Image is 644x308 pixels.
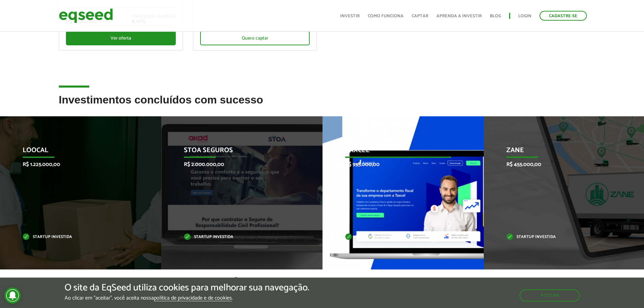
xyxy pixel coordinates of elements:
[540,11,587,21] a: Cadastre-se
[506,161,612,168] p: R$ 455.000,00
[415,276,422,283] button: 20 of 20
[405,276,412,283] button: 19 of 20
[395,276,402,283] button: 18 of 20
[65,283,309,293] h5: O site da EqSeed utiliza cookies para melhorar sua navegação.
[23,146,128,158] p: Loocal
[283,276,290,283] button: 7 of 20
[233,276,239,283] button: 2 of 20
[506,235,612,239] p: Startup investida
[345,146,451,158] p: Taxcel
[65,295,309,301] p: Ao clicar em "aceitar", você aceita nossa .
[354,276,361,283] button: 14 of 20
[304,276,310,283] button: 9 of 20
[340,14,360,18] a: Investir
[344,276,351,283] button: 13 of 20
[23,161,128,168] p: R$ 1.225.000,00
[490,14,501,18] a: Blog
[293,276,300,283] button: 8 of 20
[314,276,320,283] button: 10 of 20
[23,235,128,239] p: Startup investida
[436,14,482,18] a: Aprenda a investir
[59,94,586,116] h2: Investimentos concluídos com sucesso
[345,161,451,168] p: R$ 955.000,00
[368,14,404,18] a: Como funciona
[184,161,290,168] p: R$ 2.000.000,00
[243,276,249,283] button: 3 of 20
[222,276,229,283] button: 1 of 20
[273,276,280,283] button: 6 of 20
[520,289,580,302] button: Aceitar
[263,276,270,283] button: 5 of 20
[184,235,290,239] p: Startup investida
[200,31,310,45] div: Quero captar
[324,276,331,283] button: 11 of 20
[385,276,391,283] button: 17 of 20
[253,276,260,283] button: 4 of 20
[184,146,290,158] p: STOA Seguros
[364,276,371,283] button: 15 of 20
[66,31,176,45] div: Ver oferta
[518,14,531,18] a: Login
[412,14,428,18] a: Captar
[375,276,381,283] button: 16 of 20
[59,7,113,25] img: EqSeed
[154,295,232,301] a: política de privacidade e de cookies
[345,235,451,239] p: Startup investida
[334,276,341,283] button: 12 of 20
[506,146,612,158] p: Zane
